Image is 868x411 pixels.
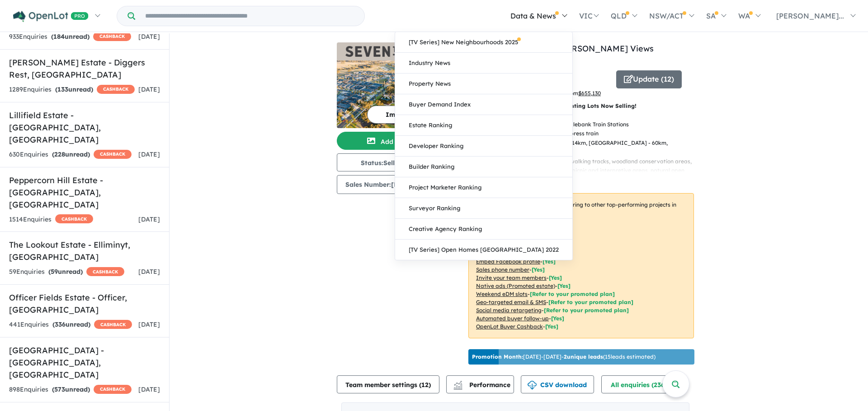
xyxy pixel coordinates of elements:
a: Property News [395,74,572,94]
a: Buyer Demand Index [395,94,572,115]
img: Openlot PRO Logo White [13,11,89,22]
a: Developer Ranking [395,136,572,157]
a: Creative Agency Ranking [395,219,572,240]
a: [TV Series] Open Homes [GEOGRAPHIC_DATA] 2022 [395,240,572,260]
a: Industry News [395,53,572,74]
a: Project Marketer Ranking [395,177,572,198]
span: [PERSON_NAME]... [776,11,844,20]
input: Try estate name, suburb, builder or developer [137,6,363,26]
a: [TV Series] New Neighbourhoods 2025 [395,32,572,53]
a: Estate Ranking [395,115,572,136]
a: Builder Ranking [395,157,572,177]
a: Surveyor Ranking [395,198,572,219]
